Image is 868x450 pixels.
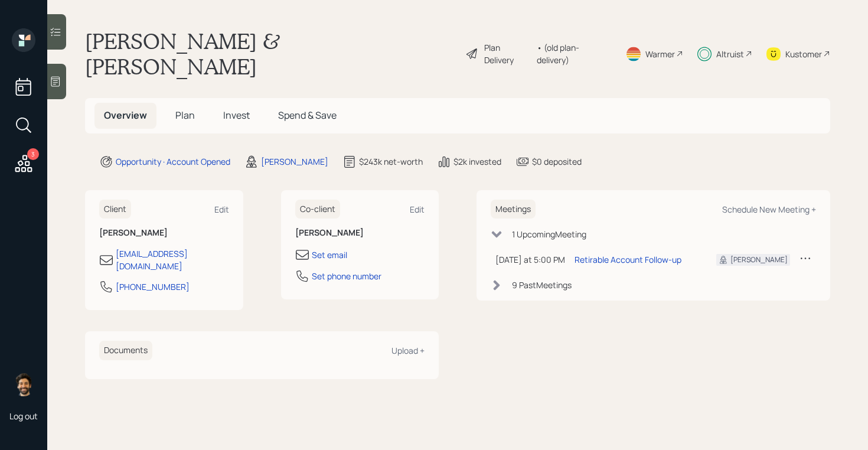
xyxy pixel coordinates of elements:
div: • (old plan-delivery) [537,41,611,66]
h6: Co-client [295,200,340,219]
div: 1 Upcoming Meeting [512,228,586,240]
span: Overview [104,109,147,122]
h6: [PERSON_NAME] [99,228,229,238]
div: Warmer [645,48,675,60]
span: Spend & Save [278,109,337,122]
div: Log out [9,410,38,422]
div: Set email [312,249,347,261]
div: Edit [214,204,229,215]
span: Invest [223,109,250,122]
div: [DATE] at 5:00 PM [495,253,565,266]
div: [EMAIL_ADDRESS][DOMAIN_NAME] [116,247,229,272]
div: [PHONE_NUMBER] [116,281,190,293]
div: $243k net-worth [359,155,423,168]
span: Plan [175,109,195,122]
div: $2k invested [453,155,501,168]
div: Plan Delivery [484,41,531,66]
div: Retirable Account Follow-up [575,253,681,266]
div: Altruist [716,48,744,60]
div: 9 Past Meeting s [512,279,572,291]
div: Schedule New Meeting + [722,204,816,215]
div: [PERSON_NAME] [261,155,328,168]
div: Upload + [391,345,425,356]
div: $0 deposited [532,155,582,168]
div: Edit [410,204,425,215]
h6: Meetings [491,200,536,219]
img: eric-schwartz-headshot.png [12,373,35,396]
h6: Client [99,200,131,219]
div: 3 [27,148,39,160]
h6: Documents [99,341,152,360]
div: Set phone number [312,270,381,282]
div: Opportunity · Account Opened [116,155,230,168]
h6: [PERSON_NAME] [295,228,425,238]
h1: [PERSON_NAME] & [PERSON_NAME] [85,28,456,79]
div: Kustomer [785,48,822,60]
div: [PERSON_NAME] [730,255,788,265]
